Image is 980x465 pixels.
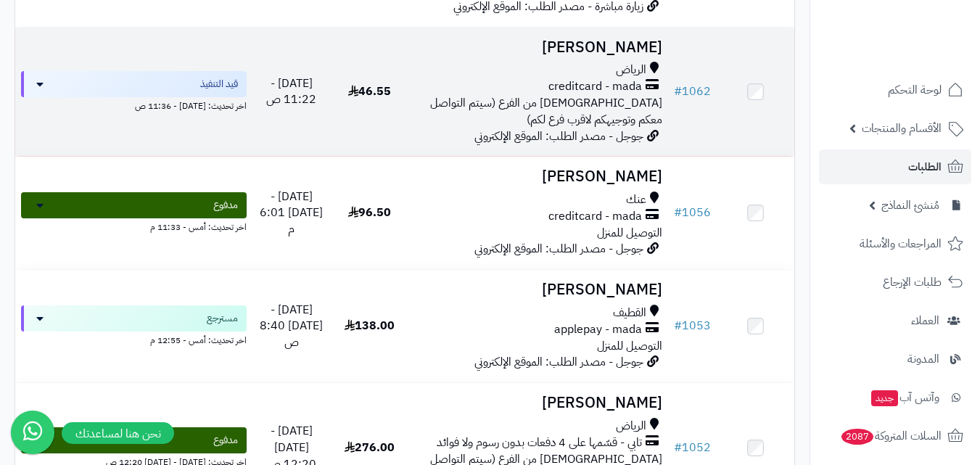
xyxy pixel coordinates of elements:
[200,77,238,91] span: قيد التنفيذ
[911,310,939,331] span: العملاء
[881,195,939,215] span: مُنشئ النماذج
[674,204,711,221] a: #1056
[348,83,391,100] span: 46.55
[597,337,662,355] span: التوصيل للمنزل
[21,332,247,347] div: اخر تحديث: أمس - 12:55 م
[266,75,316,109] span: [DATE] - 11:22 ص
[674,83,711,100] a: #1062
[414,39,662,56] h3: [PERSON_NAME]
[819,342,971,376] a: المدونة
[819,265,971,300] a: طلبات الإرجاع
[674,83,682,100] span: #
[841,429,873,445] span: 2087
[871,390,898,406] span: جديد
[819,419,971,453] a: السلات المتروكة2087
[616,418,646,435] span: الرياض
[613,305,646,321] span: القطيف
[548,78,642,95] span: creditcard - mada
[414,168,662,185] h3: [PERSON_NAME]
[474,353,643,371] span: جوجل - مصدر الطلب: الموقع الإلكتروني
[819,226,971,261] a: المراجعات والأسئلة
[674,204,682,221] span: #
[870,387,939,408] span: وآتس آب
[207,311,238,326] span: مسترجع
[213,433,238,448] span: مدفوع
[437,435,642,451] span: تابي - قسّمها على 4 دفعات بدون رسوم ولا فوائد
[345,439,395,456] span: 276.00
[260,188,323,239] span: [DATE] - [DATE] 6:01 م
[348,204,391,221] span: 96.50
[548,208,642,225] span: creditcard - mada
[883,272,942,292] span: طلبات الإرجاع
[616,62,646,78] span: الرياض
[862,118,942,139] span: الأقسام والمنتجات
[21,97,247,112] div: اخر تحديث: [DATE] - 11:36 ص
[626,192,646,208] span: عنك
[840,426,942,446] span: السلات المتروكة
[414,395,662,411] h3: [PERSON_NAME]
[819,149,971,184] a: الطلبات
[674,317,682,334] span: #
[907,349,939,369] span: المدونة
[597,224,662,242] span: التوصيل للمنزل
[21,218,247,234] div: اخر تحديث: أمس - 11:33 م
[860,234,942,254] span: المراجعات والأسئلة
[908,157,942,177] span: الطلبات
[554,321,642,338] span: applepay - mada
[474,240,643,258] span: جوجل - مصدر الطلب: الموقع الإلكتروني
[674,317,711,334] a: #1053
[674,439,711,456] a: #1052
[888,80,942,100] span: لوحة التحكم
[414,281,662,298] h3: [PERSON_NAME]
[260,301,323,352] span: [DATE] - [DATE] 8:40 ص
[819,73,971,107] a: لوحة التحكم
[674,439,682,456] span: #
[474,128,643,145] span: جوجل - مصدر الطلب: الموقع الإلكتروني
[430,94,662,128] span: [DEMOGRAPHIC_DATA] من الفرع (سيتم التواصل معكم وتوجيهكم لاقرب فرع لكم)
[881,41,966,71] img: logo-2.png
[819,303,971,338] a: العملاء
[819,380,971,415] a: وآتس آبجديد
[213,198,238,213] span: مدفوع
[345,317,395,334] span: 138.00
